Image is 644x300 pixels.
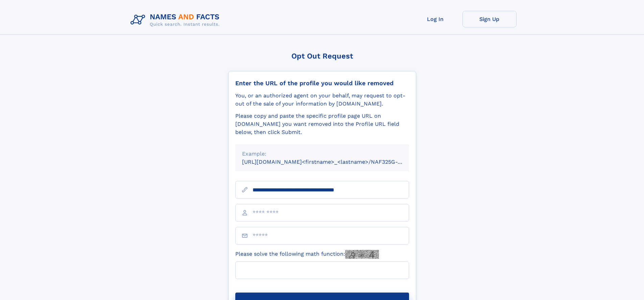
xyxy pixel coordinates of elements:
a: Log In [408,11,462,27]
div: Opt Out Request [228,52,416,60]
div: Please copy and paste the specific profile page URL on [DOMAIN_NAME] you want removed into the Pr... [235,112,409,136]
img: Logo Names and Facts [128,11,225,29]
small: [URL][DOMAIN_NAME]<firstname>_<lastname>/NAF325G-xxxxxxxx [242,159,422,165]
label: Please solve the following math function: [235,250,379,259]
div: You, or an authorized agent on your behalf, may request to opt-out of the sale of your informatio... [235,92,409,108]
div: Example: [242,150,402,158]
div: Enter the URL of the profile you would like removed [235,79,409,87]
a: Sign Up [462,11,517,27]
